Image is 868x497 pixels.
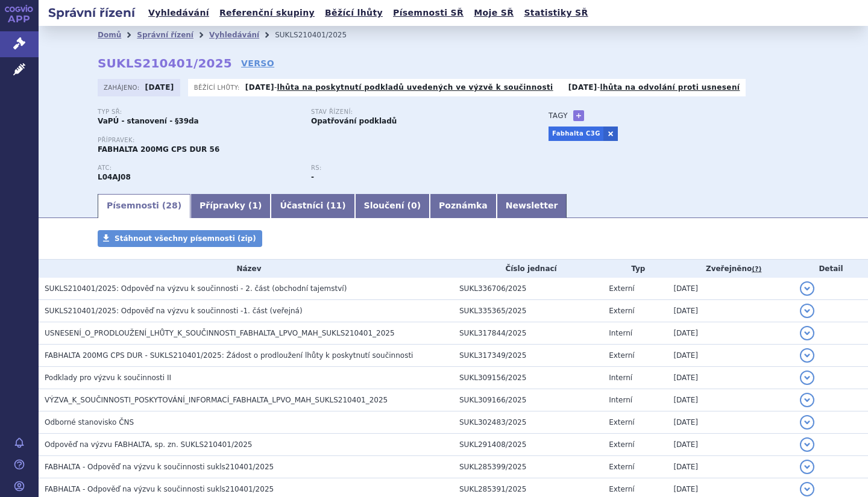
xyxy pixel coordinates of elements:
a: Běžící lhůty [321,5,386,21]
td: SUKL302483/2025 [453,411,603,434]
td: [DATE] [667,278,794,300]
a: + [573,110,584,121]
span: Externí [609,418,634,427]
span: VÝZVA_K_SOUČINNOSTI_POSKYTOVÁNÍ_INFORMACÍ_FABHALTA_LPVO_MAH_SUKLS210401_2025 [45,396,388,404]
a: Fabhalta C3G [549,127,603,141]
span: 1 [252,201,258,210]
span: FABHALTA 200MG CPS DUR 56 [98,145,219,154]
a: Písemnosti (28) [98,194,190,218]
a: Stáhnout všechny písemnosti (zip) [98,230,262,247]
td: SUKL335365/2025 [453,300,603,322]
a: VERSO [241,57,274,69]
td: SUKL336706/2025 [453,278,603,300]
span: FABHALTA - Odpověď na výzvu k součinnosti sukls210401/2025 [45,485,274,493]
span: USNESENÍ_O_PRODLOUŽENÍ_LHŮTY_K_SOUČINNOSTI_FABHALTA_LPVO_MAH_SUKLS210401_2025 [45,329,395,337]
a: Vyhledávání [209,31,259,39]
button: detail [800,304,814,318]
span: Externí [609,440,634,449]
td: SUKL291408/2025 [453,434,603,456]
button: detail [800,415,814,430]
p: - [568,83,740,92]
span: FABHALTA 200MG CPS DUR - SUKLS210401/2025: Žádost o prodloužení lhůty k poskytnutí součinnosti [45,351,413,360]
a: Newsletter [497,194,567,218]
p: RS: [311,164,512,172]
p: ATC: [98,164,299,172]
button: detail [800,281,814,296]
button: detail [800,482,814,496]
a: Statistiky SŘ [520,5,591,21]
a: Správní řízení [137,31,193,39]
td: SUKL309156/2025 [453,367,603,389]
span: Odborné stanovisko ČNS [45,418,134,427]
span: 28 [166,201,177,210]
td: SUKL285399/2025 [453,456,603,478]
strong: IPTAKOPAN [98,173,131,181]
p: Typ SŘ: [98,108,299,116]
td: [DATE] [667,389,794,411]
button: detail [800,393,814,407]
a: Písemnosti SŘ [389,5,467,21]
span: SUKLS210401/2025: Odpověď na výzvu k součinnosti -1. část (veřejná) [45,307,303,315]
td: SUKL317349/2025 [453,345,603,367]
strong: [DATE] [245,83,274,92]
abbr: (?) [752,265,761,274]
span: Externí [609,307,634,315]
span: Interní [609,329,632,337]
span: Stáhnout všechny písemnosti (zip) [115,234,256,243]
strong: SUKLS210401/2025 [98,56,232,70]
span: 0 [411,201,417,210]
button: detail [800,370,814,385]
a: Referenční skupiny [216,5,318,21]
li: SUKLS210401/2025 [275,26,362,44]
th: Detail [794,260,868,278]
a: Moje SŘ [470,5,517,21]
span: Interní [609,396,632,404]
span: SUKLS210401/2025: Odpověď na výzvu k součinnosti - 2. část (obchodní tajemství) [45,284,347,293]
th: Číslo jednací [453,260,603,278]
span: Interní [609,374,632,382]
span: Zahájeno: [104,83,142,92]
td: SUKL317844/2025 [453,322,603,345]
a: Poznámka [430,194,497,218]
span: Odpověď na výzvu FABHALTA, sp. zn. SUKLS210401/2025 [45,440,252,449]
p: Přípravek: [98,137,524,144]
td: [DATE] [667,434,794,456]
span: Externí [609,463,634,471]
a: Účastníci (11) [271,194,354,218]
td: [DATE] [667,300,794,322]
span: Běžící lhůty: [194,83,242,92]
strong: [DATE] [145,83,174,92]
th: Název [39,260,453,278]
strong: - [311,173,314,181]
a: Domů [98,31,121,39]
a: lhůta na odvolání proti usnesení [600,83,740,92]
th: Typ [603,260,667,278]
h3: Tagy [549,108,568,123]
td: SUKL309166/2025 [453,389,603,411]
a: lhůta na poskytnutí podkladů uvedených ve výzvě k součinnosti [277,83,553,92]
strong: Opatřování podkladů [311,117,397,125]
td: [DATE] [667,456,794,478]
td: [DATE] [667,411,794,434]
button: detail [800,326,814,340]
td: [DATE] [667,322,794,345]
a: Přípravky (1) [190,194,271,218]
button: detail [800,437,814,452]
a: Sloučení (0) [355,194,430,218]
span: Externí [609,284,634,293]
p: - [245,83,553,92]
p: Stav řízení: [311,108,512,116]
td: [DATE] [667,367,794,389]
th: Zveřejněno [667,260,794,278]
strong: VaPÚ - stanovení - §39da [98,117,199,125]
span: Podklady pro výzvu k součinnosti II [45,374,171,382]
span: Externí [609,485,634,493]
a: Vyhledávání [145,5,213,21]
span: 11 [330,201,342,210]
td: [DATE] [667,345,794,367]
button: detail [800,348,814,363]
span: FABHALTA - Odpověď na výzvu k součinnosti sukls210401/2025 [45,463,274,471]
span: Externí [609,351,634,360]
h2: Správní řízení [39,4,145,21]
button: detail [800,460,814,474]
